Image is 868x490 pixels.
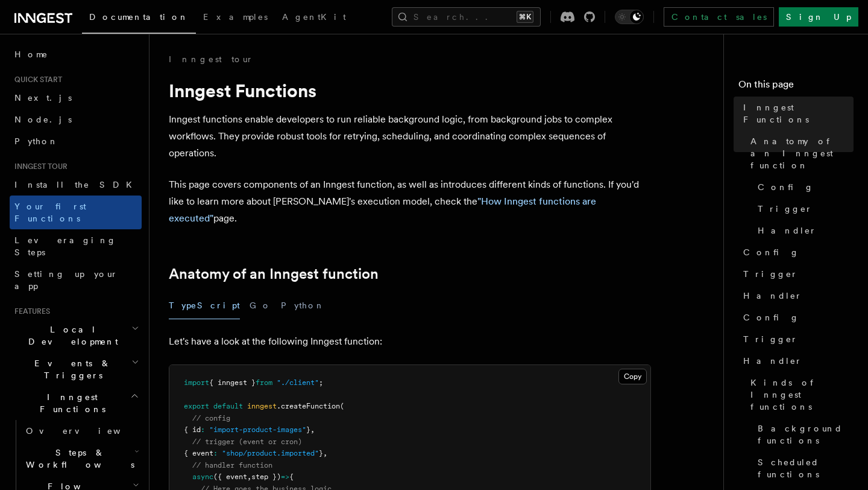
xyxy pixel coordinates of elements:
[743,268,798,280] span: Trigger
[14,115,72,124] span: Node.js
[10,196,142,229] a: Your first Functions
[738,77,854,97] h4: On this page
[10,319,142,352] button: Local Development
[750,377,854,413] span: Kinds of Inngest functions
[758,224,817,237] span: Handler
[192,461,272,469] span: // handler function
[392,7,541,27] button: Search...⌘K
[738,350,854,372] a: Handler
[10,229,142,263] a: Leveraging Steps
[21,442,142,476] button: Steps & Workflows
[738,97,854,130] a: Inngest Functions
[21,447,134,471] span: Steps & Workflows
[10,174,142,196] a: Install the SDK
[281,292,325,319] button: Python
[209,378,256,387] span: { inngest }
[14,48,48,60] span: Home
[14,180,139,189] span: Install the SDK
[618,369,647,384] button: Copy
[743,333,798,345] span: Trigger
[738,241,854,263] a: Config
[10,263,142,297] a: Setting up your app
[664,7,774,27] a: Contact sales
[779,7,858,27] a: Sign Up
[753,451,854,485] a: Scheduled functions
[169,111,651,162] p: Inngest functions enable developers to run reliable background logic, from background jobs to com...
[277,378,319,387] span: "./client"
[743,311,799,323] span: Config
[251,472,281,481] span: step })
[319,449,323,457] span: }
[213,472,247,481] span: ({ event
[10,162,68,171] span: Inngest tour
[209,425,306,434] span: "import-product-images"
[753,220,854,241] a: Handler
[277,402,340,410] span: .createFunction
[192,437,302,446] span: // trigger (event or cron)
[169,53,253,65] a: Inngest tour
[758,181,814,193] span: Config
[10,307,50,316] span: Features
[14,202,86,223] span: Your first Functions
[14,235,116,257] span: Leveraging Steps
[319,378,323,387] span: ;
[323,449,327,457] span: ,
[26,426,150,436] span: Overview
[192,414,230,422] span: // config
[169,266,379,282] a: Anatomy of an Inngest function
[14,136,58,146] span: Python
[21,420,142,442] a: Overview
[753,418,854,451] a: Background functions
[738,285,854,307] a: Handler
[746,372,854,418] a: Kinds of Inngest functions
[10,357,131,381] span: Events & Triggers
[743,355,802,367] span: Handler
[10,130,142,152] a: Python
[758,203,813,215] span: Trigger
[10,386,142,420] button: Inngest Functions
[758,422,854,447] span: Background functions
[10,75,62,84] span: Quick start
[753,176,854,198] a: Config
[738,307,854,328] a: Config
[10,391,130,415] span: Inngest Functions
[340,402,344,410] span: (
[184,425,201,434] span: { id
[247,472,251,481] span: ,
[213,449,218,457] span: :
[743,246,799,258] span: Config
[738,263,854,285] a: Trigger
[169,292,240,319] button: TypeScript
[743,290,802,302] span: Handler
[196,4,275,33] a: Examples
[169,80,651,101] h1: Inngest Functions
[250,292,271,319] button: Go
[10,323,131,348] span: Local Development
[10,109,142,130] a: Node.js
[201,425,205,434] span: :
[256,378,272,387] span: from
[14,93,72,103] span: Next.js
[753,198,854,220] a: Trigger
[615,10,644,24] button: Toggle dark mode
[184,378,209,387] span: import
[169,176,651,227] p: This page covers components of an Inngest function, as well as introduces different kinds of func...
[743,101,854,126] span: Inngest Functions
[10,43,142,65] a: Home
[282,12,346,22] span: AgentKit
[184,449,213,457] span: { event
[310,425,315,434] span: ,
[10,352,142,386] button: Events & Triggers
[89,12,189,22] span: Documentation
[750,135,854,171] span: Anatomy of an Inngest function
[746,130,854,176] a: Anatomy of an Inngest function
[14,269,118,291] span: Setting up your app
[306,425,310,434] span: }
[169,333,651,350] p: Let's have a look at the following Inngest function:
[82,4,196,34] a: Documentation
[222,449,319,457] span: "shop/product.imported"
[213,402,243,410] span: default
[758,456,854,480] span: Scheduled functions
[281,472,289,481] span: =>
[738,328,854,350] a: Trigger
